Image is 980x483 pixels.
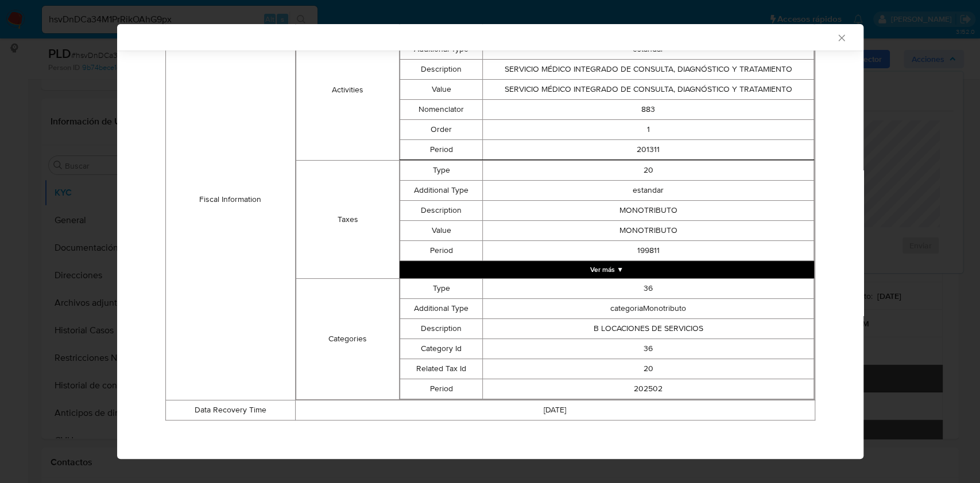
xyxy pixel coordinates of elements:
td: [DATE] [295,400,815,420]
td: 201311 [483,140,814,160]
td: Category Id [400,339,483,359]
button: Expand array [400,261,814,278]
td: SERVICIO MÉDICO INTEGRADO DE CONSULTA, DIAGNÓSTICO Y TRATAMIENTO [483,60,814,80]
td: 36 [483,279,814,299]
td: 199811 [483,241,814,261]
td: Categories [296,279,400,400]
td: Additional Type [400,181,483,201]
div: closure-recommendation-modal [117,24,863,459]
td: 20 [483,359,814,379]
td: Period [400,379,483,399]
td: Activities [296,20,400,161]
td: MONOTRIBUTO [483,221,814,241]
td: Description [400,60,483,80]
td: B LOCACIONES DE SERVICIOS [483,319,814,339]
td: MONOTRIBUTO [483,201,814,221]
td: Description [400,319,483,339]
td: Description [400,201,483,221]
td: 20 [483,161,814,181]
td: Period [400,241,483,261]
td: 883 [483,100,814,120]
td: estandar [483,181,814,201]
td: Taxes [296,161,400,279]
td: Order [400,120,483,140]
td: Period [400,140,483,160]
td: 202502 [483,379,814,399]
td: Type [400,161,483,181]
td: categoriaMonotributo [483,299,814,319]
td: SERVICIO MÉDICO INTEGRADO DE CONSULTA, DIAGNÓSTICO Y TRATAMIENTO [483,80,814,100]
td: Data Recovery Time [165,400,295,420]
td: Value [400,80,483,100]
td: Value [400,221,483,241]
td: Nomenclator [400,100,483,120]
td: Related Tax Id [400,359,483,379]
td: 1 [483,120,814,140]
td: 36 [483,339,814,359]
td: Additional Type [400,299,483,319]
td: Type [400,279,483,299]
button: Cerrar ventana [836,32,846,42]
